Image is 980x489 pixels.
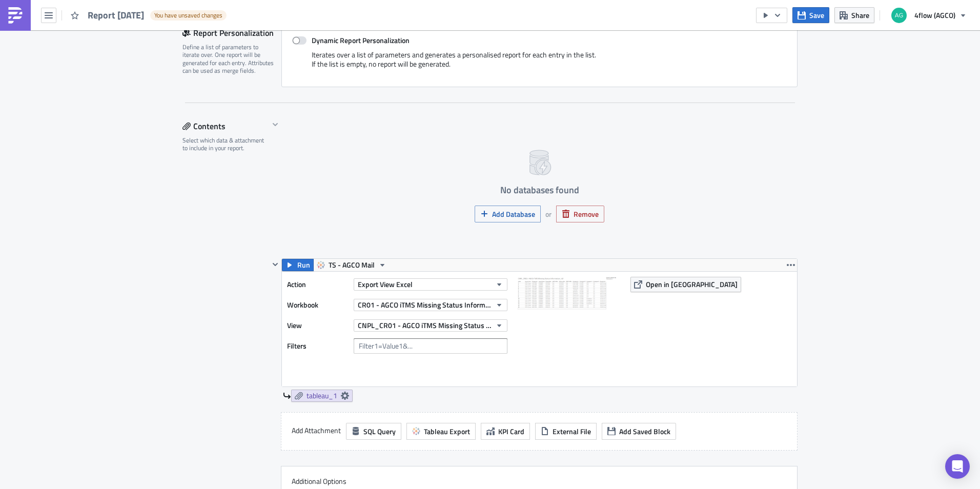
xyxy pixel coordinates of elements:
button: TS - AGCO Mail [313,259,390,271]
span: Share [851,10,869,21]
div: Report Personalization [182,25,281,40]
button: SQL Query [346,423,401,440]
button: Remove [556,206,604,222]
div: Define a list of parameters to iterate over. One report will be generated for each entry. Attribu... [182,43,275,75]
span: 4flow (AGCO) [914,10,955,21]
button: CNPL_CR01 - AGCO iTMS Missing Status Information_V2 [354,319,507,332]
input: Filter1=Value1&... [354,338,507,354]
span: Add Saved Block [619,426,670,437]
button: Tableau Export [406,423,476,440]
a: tableau_1 [291,390,353,402]
span: Run [297,259,310,271]
label: Additional Options [292,477,787,486]
button: 4flow (AGCO) [885,4,972,27]
span: Save [809,10,824,21]
span: Report [DATE] [88,9,145,21]
span: Remove [574,209,599,219]
button: Hide content [269,118,281,131]
button: CR01 - AGCO iTMS Missing Status Information_V2 [354,299,507,311]
button: KPI Card [481,423,530,440]
div: Open Intercom Messenger [945,454,970,479]
strong: Dynamic Report Personalization [312,35,410,46]
span: External File [553,426,591,437]
label: View [287,318,349,333]
span: Export View Excel [358,279,413,290]
img: Avatar [890,7,908,24]
button: Add Saved Block [602,423,676,440]
button: Add Database [475,206,541,222]
h4: No databases found [500,185,579,195]
button: Hide content [269,258,281,271]
span: TS - AGCO Mail [329,259,375,271]
div: Contents [182,118,269,134]
button: Export View Excel [354,278,507,291]
button: or [540,206,557,222]
button: Share [834,7,874,23]
span: tableau_1 [307,391,337,400]
label: Add Attachment [292,423,341,438]
span: You have unsaved changes [154,11,222,19]
span: Tableau Export [424,426,470,437]
img: View Image [518,277,620,379]
span: CR01 - AGCO iTMS Missing Status Information_V2 [358,299,492,310]
span: CNPL_CR01 - AGCO iTMS Missing Status Information_V2 [358,320,492,331]
button: Open in [GEOGRAPHIC_DATA] [630,277,741,292]
label: Workbook [287,297,349,313]
button: Run [282,259,314,271]
span: SQL Query [363,426,396,437]
div: Select which data & attachment to include in your report. [182,136,269,152]
label: Action [287,277,349,292]
div: Iterates over a list of parameters and generates a personalised report for each entry in the list... [292,50,787,76]
span: Add Database [492,209,535,219]
span: or [545,209,552,219]
button: External File [535,423,597,440]
span: Open in [GEOGRAPHIC_DATA] [646,279,738,290]
img: PushMetrics [7,7,24,24]
button: Save [792,7,829,23]
span: KPI Card [498,426,524,437]
label: Filters [287,338,349,354]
